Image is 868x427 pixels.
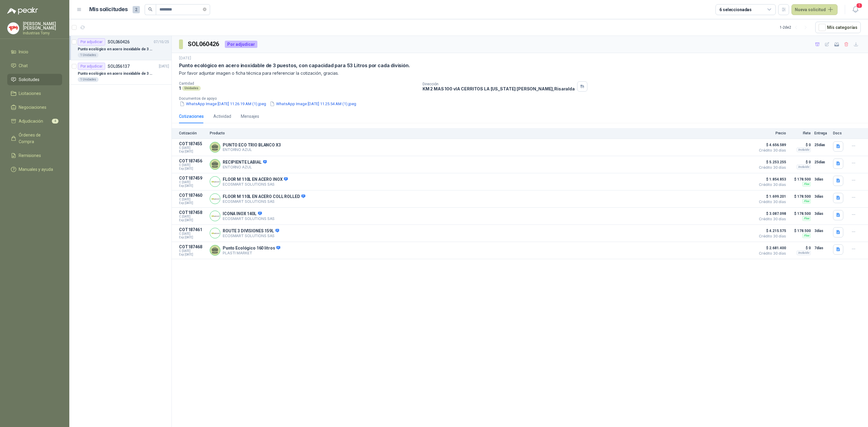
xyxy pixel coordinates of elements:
[179,244,206,249] p: COT187468
[179,86,181,91] p: 1
[814,227,829,234] p: 3 días
[179,113,204,120] div: Cotizaciones
[182,86,201,91] div: Unidades
[148,7,153,11] span: search
[179,210,206,215] p: COT187458
[179,201,206,205] span: Exp: [DATE]
[78,71,153,77] p: Punto ecológico en acero inoxidable de 3 puestos, con capacidad para 121L cada división.
[223,228,279,234] p: ROUTE 3 DIVISIONES 159L
[179,62,410,69] p: Punto ecológico en acero inoxidable de 3 puestos, con capacidad para 53 Litros por cada división.
[790,141,811,149] p: $ 0
[78,53,99,58] div: 1 Unidades
[790,244,811,252] p: $ 0
[179,193,206,198] p: COT187460
[241,113,259,120] div: Mensajes
[179,227,206,232] p: COT187461
[179,198,206,201] span: C: [DATE]
[223,194,305,199] p: FLOOR M 110L EN ACERO COLL ROLLED
[780,23,810,32] div: 1 - 2 de 2
[756,252,786,255] span: Crédito 30 días
[154,39,169,45] p: 07/10/25
[108,64,130,68] p: SOL056137
[756,176,786,183] span: $ 1.854.853
[802,233,811,238] div: Flex
[223,147,281,152] p: ENTORNO AZUL
[19,90,41,97] span: Licitaciones
[19,76,39,83] span: Solicitudes
[756,159,786,166] span: $ 5.253.255
[19,166,53,173] span: Manuales y ayuda
[108,40,130,44] p: SOL060426
[719,6,752,13] div: 6 seleccionadas
[797,250,811,255] div: Incluido
[179,167,206,171] span: Exp: [DATE]
[19,49,28,55] span: Inicio
[179,150,206,153] span: Exp: [DATE]
[210,131,752,135] p: Producto
[223,199,305,204] p: ECOSMART SOLUTIONS SAS
[179,163,206,167] span: C: [DATE]
[179,101,267,107] button: WhatsApp Image [DATE] 11.26.19 AM (1).jpeg
[7,150,62,161] a: Remisiones
[756,234,786,238] span: Crédito 30 días
[791,4,838,15] button: Nueva solicitud
[179,232,206,236] span: C: [DATE]
[179,176,206,181] p: COT187459
[790,193,811,200] p: $ 178.500
[7,88,62,99] a: Licitaciones
[814,193,829,200] p: 3 días
[179,249,206,253] span: C: [DATE]
[223,216,275,221] p: ECOSMART SOLUTIONS SAS
[179,159,206,163] p: COT187456
[179,141,206,146] p: COT187455
[213,113,231,120] div: Actividad
[756,183,786,187] span: Crédito 30 días
[7,7,38,14] img: Logo peakr
[19,104,46,111] span: Negociaciones
[19,62,28,69] span: Chat
[797,147,811,152] div: Incluido
[179,70,861,77] p: Por favor adjuntar imagen o ficha técnica para referenciar la cotización, gracias.
[19,152,41,159] span: Remisiones
[179,55,191,61] p: [DATE]
[179,236,206,239] span: Exp: [DATE]
[856,3,863,8] span: 1
[179,96,866,101] p: Documentos de apoyo
[223,160,267,165] p: RECIPIENTE LABIAL
[19,118,43,124] span: Adjudicación
[223,165,267,169] p: ENTORNO AZUL
[7,102,62,113] a: Negociaciones
[756,131,786,135] p: Precio
[203,7,206,12] span: close-circle
[225,41,257,48] div: Por adjudicar
[223,246,280,251] p: Punto Ecológico 160 litros
[790,227,811,234] p: $ 178.500
[133,6,140,13] span: 2
[269,101,357,107] button: WhatsApp Image [DATE] 11.25.54 AM (1).jpeg
[790,131,811,135] p: Flete
[814,159,829,166] p: 25 días
[7,46,62,58] a: Inicio
[69,60,171,85] a: Por adjudicarSOL056137[DATE] Punto ecológico en acero inoxidable de 3 puestos, con capacidad para...
[159,64,169,69] p: [DATE]
[23,31,62,35] p: Industrias Tomy
[814,176,829,183] p: 3 días
[210,228,220,238] img: Company Logo
[89,5,128,14] h1: Mis solicitudes
[179,215,206,218] span: C: [DATE]
[815,22,861,33] button: Mís categorías
[756,227,786,234] span: $ 4.215.575
[179,181,206,184] span: C: [DATE]
[802,182,811,187] div: Flex
[223,251,280,255] p: PLASTI MARKET
[423,82,575,86] p: Dirección
[756,217,786,221] span: Crédito 30 días
[790,210,811,217] p: $ 178.500
[223,143,281,147] p: PUNTO ECO TRIO BLANCO X3
[7,74,62,85] a: Solicitudes
[179,184,206,188] span: Exp: [DATE]
[797,165,811,169] div: Incluido
[7,60,62,71] a: Chat
[814,141,829,149] p: 25 días
[833,131,845,135] p: Docs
